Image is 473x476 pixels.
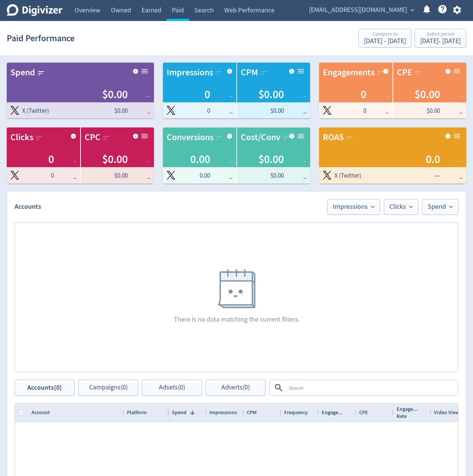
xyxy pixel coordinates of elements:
[102,87,128,102] span: $0.00
[422,199,458,215] button: Spend
[191,171,210,180] span: 0.00
[409,7,416,13] span: expand_more
[172,409,187,416] span: Spend
[420,31,461,38] div: Select period
[31,409,50,416] span: Account
[204,87,210,102] span: 0
[147,106,150,115] span: _
[147,172,150,180] span: _
[364,31,406,38] div: Compare to
[309,4,407,16] span: [EMAIL_ADDRESS][DOMAIN_NAME]
[389,204,413,210] span: Clicks
[10,66,35,79] div: Spend
[15,380,75,396] button: Accounts(0)
[460,106,463,115] span: _
[384,199,418,215] button: Clicks
[230,106,233,115] span: _
[167,131,213,144] div: Conversions
[142,380,202,396] button: Adsets(0)
[241,131,281,144] div: Cost/Conv
[426,151,440,167] span: 0.0
[415,29,466,48] button: Select period[DATE]- [DATE]
[167,66,213,79] div: Impressions
[397,66,412,79] div: CPE
[303,172,306,180] span: _
[22,106,49,115] span: X (Twitter)
[48,151,54,167] span: 0
[333,204,375,210] span: Impressions
[284,409,308,416] span: Frequency
[203,106,210,115] span: 0
[78,380,138,396] button: Campaigns(0)
[323,131,344,144] div: ROAS
[420,38,461,45] div: [DATE] - [DATE]
[85,131,100,144] div: CPC
[303,155,306,163] span: _
[386,106,389,115] span: _
[361,87,366,102] span: 0
[322,409,343,416] span: Engage...
[359,409,368,416] span: CPE
[397,413,407,420] span: Rate
[206,380,266,396] button: Adverts(0)
[73,155,76,163] span: _
[303,90,306,98] span: _
[460,90,463,98] span: _
[230,155,233,163] span: _
[46,171,54,180] span: 0
[386,90,389,98] span: _
[147,90,150,98] span: _
[174,315,300,324] p: There is no data matching the current filters.
[258,87,284,102] span: $0.00
[460,172,463,180] span: _
[254,171,284,180] span: $0.00
[97,171,128,180] span: $0.00
[230,90,233,98] span: _
[359,106,366,115] span: 0
[230,172,233,180] span: _
[364,38,406,45] div: [DATE] - [DATE]
[159,384,185,391] span: Adsets (0)
[327,199,380,215] button: Impressions
[303,106,306,115] span: _
[415,87,440,102] span: $0.00
[27,384,62,391] span: Accounts (0)
[241,66,258,79] div: CPM
[358,29,412,48] button: Compare to[DATE] - [DATE]
[323,66,375,79] div: Engagements
[221,384,250,391] span: Adverts (0)
[254,106,284,115] span: $0.00
[100,106,128,115] span: $0.00
[428,171,440,180] span: —
[397,406,418,413] span: Engage...
[147,155,150,163] span: _
[428,204,453,210] span: Spend
[127,409,147,416] span: Platform
[434,409,461,416] span: Video Views
[258,151,284,167] span: $0.00
[102,151,128,167] span: $0.00
[73,172,76,180] span: _
[306,4,416,16] button: [EMAIL_ADDRESS][DOMAIN_NAME]
[89,384,128,391] span: Campaigns (0)
[460,155,463,163] span: _
[10,131,33,144] div: Clicks
[190,151,210,167] span: 0.00
[7,26,75,50] h1: Paid Performance
[15,202,324,211] h2: Accounts
[334,171,361,180] span: X (Twitter)
[209,409,237,416] span: Impressions
[247,409,257,416] span: CPM
[410,106,440,115] span: $0.00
